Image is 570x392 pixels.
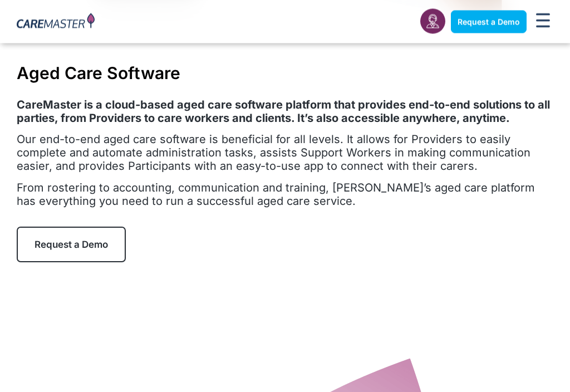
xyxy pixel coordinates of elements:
span: Our end-to-end aged care software is beneficial for all levels. It allows for Providers to easily... [17,133,530,173]
span: Request a Demo [458,17,520,27]
span: From rostering to accounting, communication and training, [PERSON_NAME]’s aged care platform has ... [17,182,535,208]
a: Request a Demo [451,11,527,33]
div: Menu Toggle [532,10,553,34]
h1: Aged Care Software [17,63,553,84]
strong: CareMaster is a cloud-based aged care software platform that provides end-to-end solutions to all... [17,99,550,125]
img: CareMaster Logo [17,13,95,31]
span: Request a Demo [35,239,108,251]
a: Request a Demo [17,227,126,263]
